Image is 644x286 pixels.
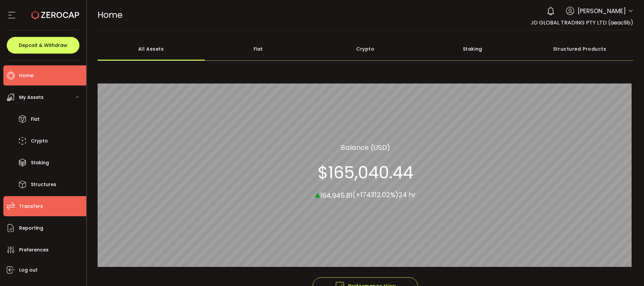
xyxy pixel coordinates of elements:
[31,136,48,146] span: Crypto
[19,71,34,80] span: Home
[7,37,79,54] button: Deposit & Withdraw
[19,245,49,255] span: Preferences
[610,254,644,286] iframe: Chat Widget
[531,19,633,26] span: JD GLOBAL TRADING PTY LTD (aeac9b)
[341,142,390,152] section: Balance (USD)
[31,158,49,168] span: Staking
[320,190,353,200] span: 164,945.81
[318,162,413,182] section: $165,040.44
[526,37,634,61] div: Structured Products
[98,37,205,61] div: All Assets
[419,37,526,61] div: Staking
[205,37,312,61] div: Fiat
[19,43,67,48] span: Deposit & Withdraw
[98,9,122,21] span: Home
[578,6,626,15] span: [PERSON_NAME]
[315,187,320,201] span: ▴
[353,190,398,199] span: (+174312.02%)
[31,114,40,124] span: Fiat
[19,265,38,275] span: Log out
[312,37,419,61] div: Crypto
[398,190,416,199] span: 24 hr
[19,223,43,233] span: Reporting
[19,202,43,211] span: Transfers
[19,93,44,102] span: My Assets
[31,180,56,189] span: Structures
